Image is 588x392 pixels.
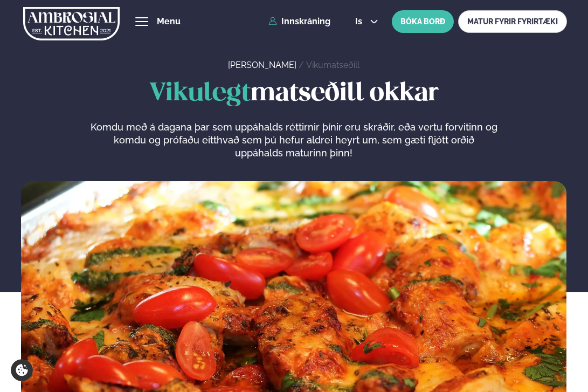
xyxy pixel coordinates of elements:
[268,17,330,26] a: Innskráning
[355,17,365,26] span: is
[299,60,306,70] span: /
[21,80,567,108] h1: matseðill okkar
[306,60,359,70] a: Vikumatseðill
[392,10,454,33] button: BÓKA BORÐ
[135,15,148,28] button: hamburger
[228,60,296,70] a: [PERSON_NAME]
[90,121,497,160] p: Komdu með á dagana þar sem uppáhalds réttirnir þínir eru skráðir, eða vertu forvitinn og komdu og...
[11,359,33,381] a: Cookie settings
[347,17,387,26] button: is
[149,81,251,106] span: Vikulegt
[23,2,120,46] img: logo
[458,10,567,33] a: MATUR FYRIR FYRIRTÆKI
